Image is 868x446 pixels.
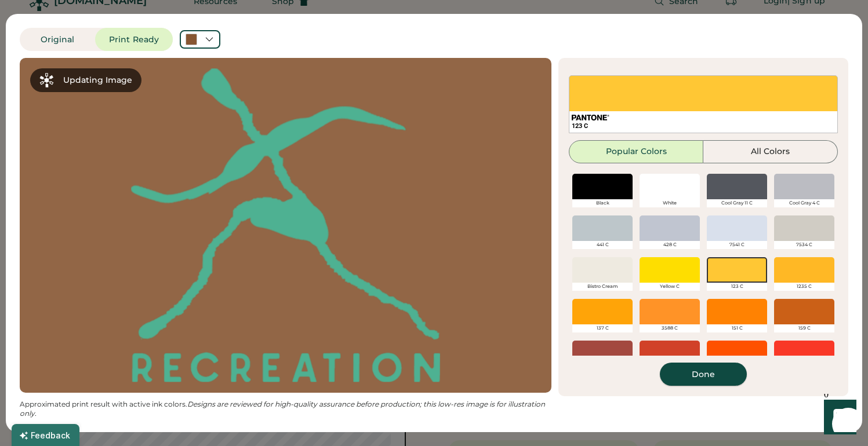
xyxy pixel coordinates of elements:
div: Bistro Cream [572,283,633,291]
div: White [640,199,700,207]
em: Designs are reviewed for high-quality assurance before production; this low-res image is for illu... [20,400,547,418]
div: Cool Gray 4 C [774,199,834,207]
div: 123 C [707,283,767,291]
div: 159 C [774,324,834,332]
div: Approximated print result with active ink colors. [20,400,551,418]
button: Popular Colors [569,140,703,163]
button: Original [20,28,95,51]
iframe: Front Chat [813,394,863,444]
div: 1235 C [774,283,834,291]
div: 7541 C [707,241,767,249]
div: Cool Gray 11 C [707,199,767,207]
button: All Colors [703,140,838,163]
div: 428 C [640,241,700,249]
div: 441 C [572,241,633,249]
button: Done [660,363,747,386]
button: Print Ready [95,28,173,51]
img: 1024px-Pantone_logo.svg.png [572,115,609,120]
div: 123 C [572,122,835,130]
div: 3588 C [640,324,700,332]
div: 7534 C [774,241,834,249]
div: 137 C [572,324,633,332]
div: 151 C [707,324,767,332]
div: Black [572,199,633,207]
div: Yellow C [640,283,700,291]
